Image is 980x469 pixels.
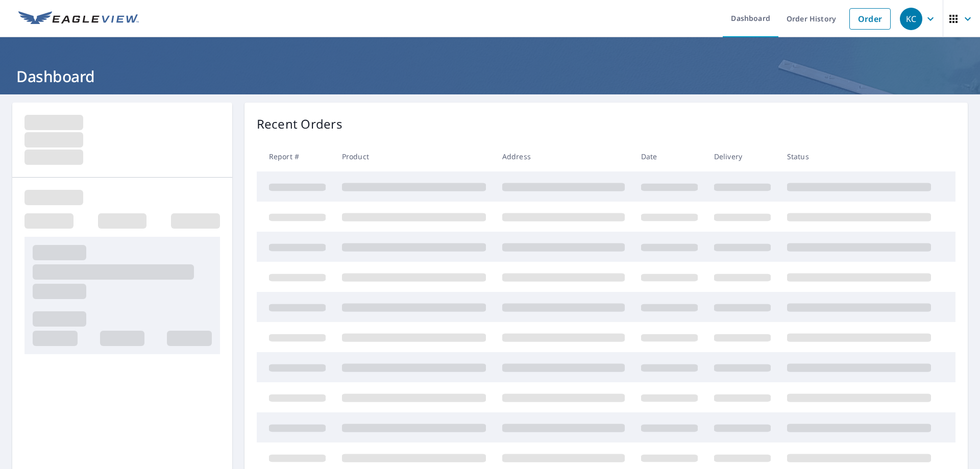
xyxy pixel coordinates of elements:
th: Delivery [706,141,779,171]
th: Status [779,141,939,171]
img: EV Logo [18,11,139,27]
a: Order [849,8,891,30]
th: Date [633,141,706,171]
p: Recent Orders [257,115,342,133]
h1: Dashboard [12,66,968,87]
th: Product [334,141,494,171]
th: Address [494,141,633,171]
th: Report # [257,141,334,171]
div: KC [900,8,922,30]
